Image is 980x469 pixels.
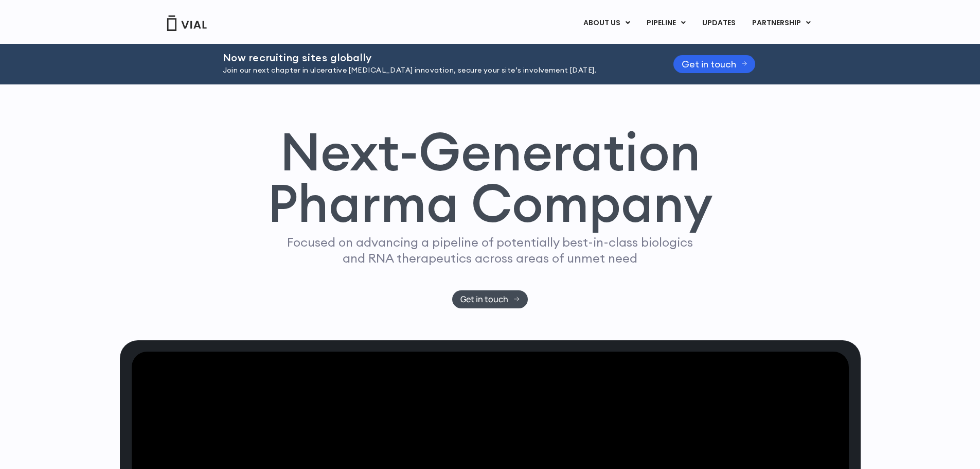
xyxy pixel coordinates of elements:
[166,15,207,31] img: Vial Logo
[223,65,648,76] p: Join our next chapter in ulcerative [MEDICAL_DATA] innovation, secure your site’s involvement [DA...
[575,14,638,32] a: ABOUT USMenu Toggle
[694,14,743,32] a: UPDATES
[682,60,736,68] span: Get in touch
[638,14,693,32] a: PIPELINEMenu Toggle
[744,14,819,32] a: PARTNERSHIPMenu Toggle
[452,290,528,308] a: Get in touch
[268,126,713,230] h1: Next-Generation Pharma Company
[283,234,698,266] p: Focused on advancing a pipeline of potentially best-in-class biologics and RNA therapeutics acros...
[673,55,756,73] a: Get in touch
[460,296,508,303] span: Get in touch
[223,52,648,63] h2: Now recruiting sites globally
